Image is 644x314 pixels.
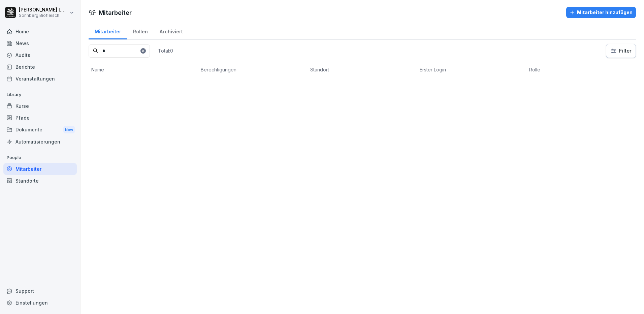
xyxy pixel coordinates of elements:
div: Dokumente [3,124,77,136]
a: Veranstaltungen [3,73,77,85]
a: Home [3,26,77,37]
div: New [63,126,75,134]
p: Total: 0 [158,48,173,54]
p: Library [3,89,77,100]
button: Filter [606,44,636,58]
button: Mitarbeiter hinzufügen [566,7,636,18]
a: Mitarbeiter [3,163,77,175]
p: [PERSON_NAME] Lumetsberger [19,7,68,13]
a: Pfade [3,112,77,124]
div: Filter [610,48,632,54]
a: DokumenteNew [3,124,77,136]
a: Berichte [3,61,77,73]
a: Kurse [3,100,77,112]
h1: Mitarbeiter [99,8,132,17]
p: People [3,152,77,163]
div: Mitarbeiter hinzufügen [570,9,633,16]
p: Sonnberg Biofleisch [19,13,68,18]
th: Standort [308,63,417,76]
a: News [3,37,77,49]
a: Audits [3,49,77,61]
th: Rolle [526,63,636,76]
div: Support [3,285,77,297]
a: Einstellungen [3,297,77,309]
a: Mitarbeiter [89,22,127,39]
a: Automatisierungen [3,136,77,148]
a: Standorte [3,175,77,187]
th: Erster Login [417,63,526,76]
a: Rollen [127,22,154,39]
th: Name [89,63,198,76]
a: Archiviert [154,22,189,39]
th: Berechtigungen [198,63,308,76]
